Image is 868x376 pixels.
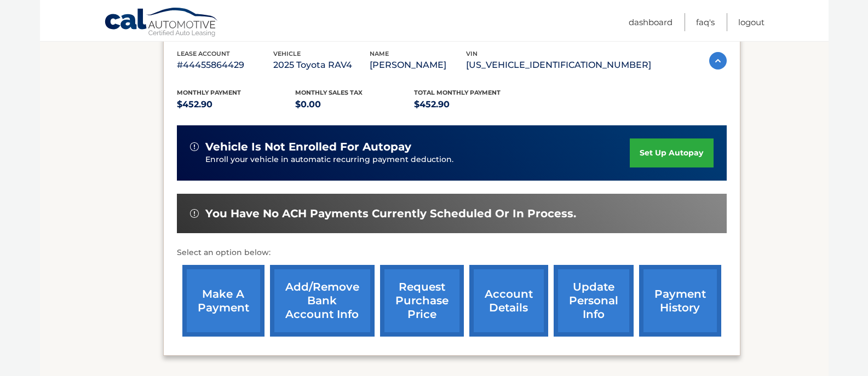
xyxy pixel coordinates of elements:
[709,52,727,70] img: accordion-active.svg
[466,57,651,73] p: [US_VEHICLE_IDENTIFICATION_NUMBER]
[414,89,501,96] span: Total Monthly Payment
[370,57,466,73] p: [PERSON_NAME]
[205,154,630,166] p: Enroll your vehicle in automatic recurring payment deduction.
[104,7,219,39] a: Cal Automotive
[466,50,478,57] span: vin
[205,207,576,221] span: You have no ACH payments currently scheduled or in process.
[380,265,464,337] a: request purchase price
[469,265,548,337] a: account details
[273,50,301,57] span: vehicle
[738,13,764,31] a: Logout
[177,246,727,259] p: Select an option below:
[370,50,389,57] span: name
[554,265,634,337] a: update personal info
[177,89,241,96] span: Monthly Payment
[630,138,713,167] a: set up autopay
[182,265,265,337] a: make a payment
[270,265,375,337] a: Add/Remove bank account info
[629,13,672,31] a: Dashboard
[639,265,721,337] a: payment history
[696,13,715,31] a: FAQ's
[190,142,199,151] img: alert-white.svg
[177,97,296,112] p: $452.90
[177,50,230,57] span: lease account
[205,140,411,154] span: vehicle is not enrolled for autopay
[177,57,273,73] p: #44455864429
[190,209,199,218] img: alert-white.svg
[414,97,533,112] p: $452.90
[273,57,370,73] p: 2025 Toyota RAV4
[295,89,363,96] span: Monthly sales Tax
[295,97,414,112] p: $0.00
